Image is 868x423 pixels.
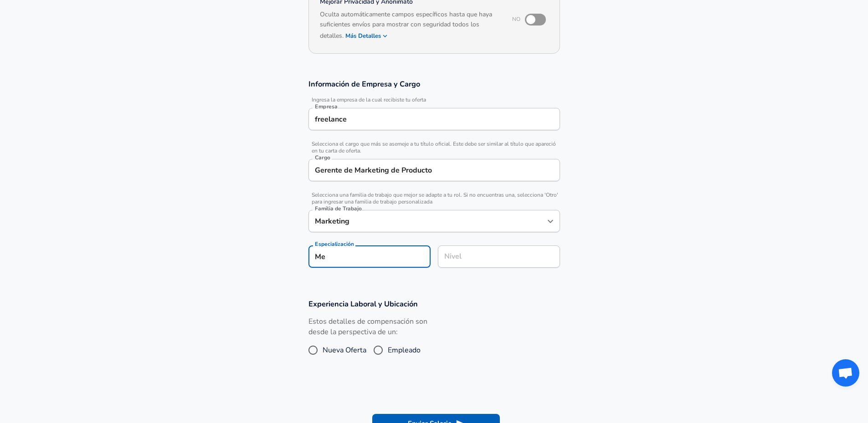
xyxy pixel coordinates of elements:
[308,79,560,89] h3: Información de Empresa y Cargo
[313,214,542,228] input: Ingeniero de Software
[388,345,421,356] span: Empleado
[442,250,556,264] input: L3
[315,155,330,160] label: Cargo
[308,245,431,268] input: Especialización
[308,299,560,309] h3: Experiencia Laboral y Ubicación
[308,97,560,103] span: Ingresa la empresa de la cual recibiste tu oferta
[313,163,556,177] input: Ingeniero de Software
[308,316,431,337] label: Estos detalles de compensación son desde la perspectiva de un:
[308,192,560,205] span: Selecciona una familia de trabajo que mejor se adapte a tu rol. Si no encuentras una, selecciona ...
[320,10,500,42] h6: Oculta automáticamente campos específicos hasta que haya suficientes envíos para mostrar con segu...
[315,104,338,109] label: Empresa
[512,16,520,23] span: No
[315,241,354,247] label: Especialización
[308,141,560,154] span: Selecciona el cargo que más se asemeje a tu título oficial. Este debe ser similar al título que a...
[323,345,366,356] span: Nueva Oferta
[313,112,556,126] input: Google
[832,359,859,387] div: Chat abierto
[345,30,388,42] button: Más Detalles
[315,206,362,211] label: Familia de Trabajo
[544,215,557,228] button: Open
